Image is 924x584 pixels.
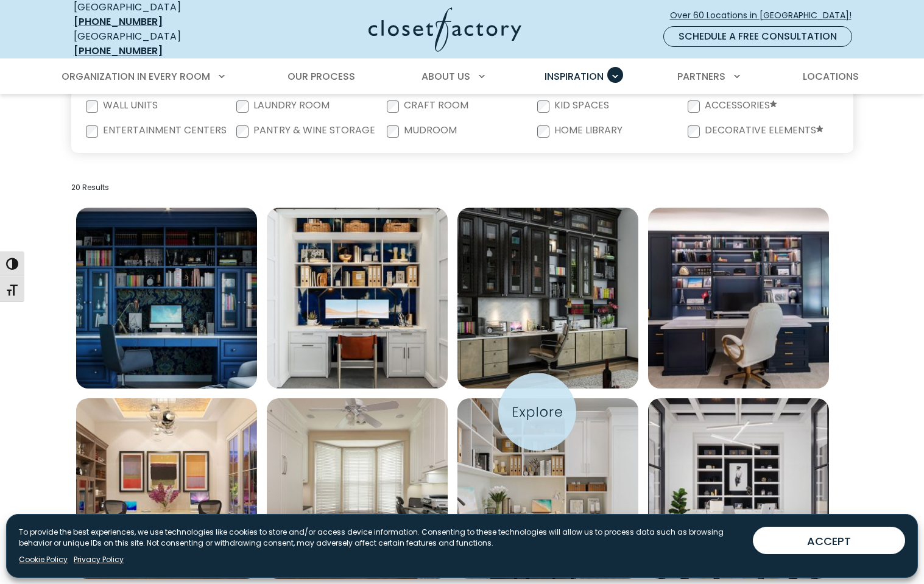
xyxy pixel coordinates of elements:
a: Open inspiration gallery to preview enlarged image [648,208,829,389]
p: To provide the best experiences, we use technologies like cookies to store and/or access device i... [19,527,743,549]
p: 20 Results [71,182,853,193]
a: Open inspiration gallery to preview enlarged image [76,208,257,389]
label: Pantry & Wine Storage [249,125,378,135]
label: Kid Spaces [549,100,612,110]
span: Inspiration [545,69,604,83]
a: Open inspiration gallery to preview enlarged image [76,398,257,579]
span: Organization in Every Room [62,69,210,83]
label: Decorative Elements [700,125,826,136]
label: Craft Room [399,100,471,110]
a: Schedule a Free Consultation [663,26,852,47]
label: Wall Units [98,100,160,110]
span: Locations [803,69,859,83]
div: [GEOGRAPHIC_DATA] [74,29,250,58]
img: Built-in work station into closet with open shelving and integrated LED lighting. [267,208,448,389]
span: About Us [421,69,470,83]
a: Open inspiration gallery to preview enlarged image [267,208,448,389]
a: Open inspiration gallery to preview enlarged image [648,398,829,579]
label: Accessories [700,100,780,111]
label: Laundry Room [249,100,332,110]
span: Over 60 Locations in [GEOGRAPHIC_DATA]! [670,9,861,22]
img: Office wall unit with lower drawers and upper open shelving with black backing. [648,398,829,579]
a: Open inspiration gallery to preview enlarged image [267,398,448,579]
a: Open inspiration gallery to preview enlarged image [457,398,638,579]
img: Closet Factory Logo [369,7,521,52]
a: Over 60 Locations in [GEOGRAPHIC_DATA]! [669,5,862,26]
a: Open inspiration gallery to preview enlarged image [457,208,638,389]
img: Home office cabinetry in Rocky Mountain melamine with dual work stations and glass paneled doors. [76,398,257,579]
img: Custom home office with blue built-ins, glass-front cabinets, adjustable shelving, custom drawer ... [76,208,257,389]
span: Our Process [287,69,355,83]
span: Partners [677,69,725,83]
nav: Primary Menu [53,60,872,94]
a: [PHONE_NUMBER] [74,15,163,29]
a: Cookie Policy [19,554,68,565]
label: Mudroom [399,125,459,135]
img: Built-in desk with side full height cabinets and open book shelving with LED light strips. [648,208,829,389]
img: Home office with built-in wall bed to transform space into guest room. Dual work stations built i... [267,398,448,579]
a: Privacy Policy [74,554,124,565]
label: Entertainment Centers [98,125,229,135]
a: [PHONE_NUMBER] [74,44,163,58]
img: Home office wall unit with rolling ladder, glass panel doors, and integrated LED lighting. [457,208,638,389]
button: ACCEPT [753,527,905,554]
img: Home office with concealed built-in wall bed, wraparound desk, and open shelving. [457,398,638,579]
label: Home Library [549,125,625,135]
